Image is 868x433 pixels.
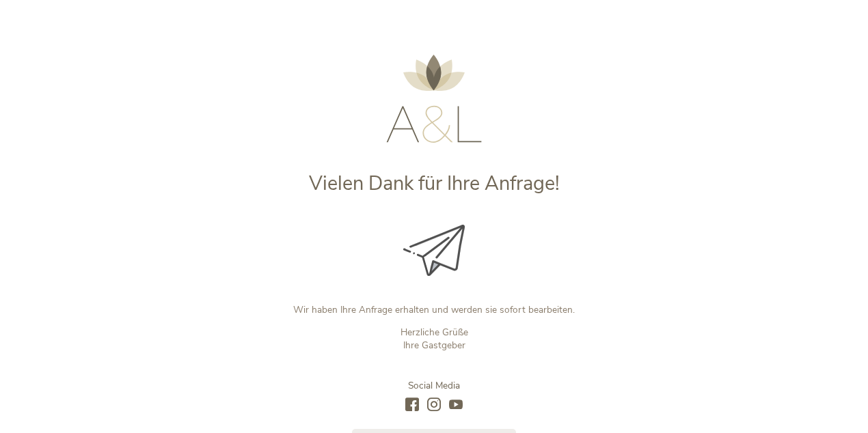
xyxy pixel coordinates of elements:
p: Wir haben Ihre Anfrage erhalten und werden sie sofort bearbeiten. [206,303,662,316]
img: AMONTI & LUNARIS Wellnessresort [386,55,482,143]
a: instagram [427,397,441,413]
a: facebook [405,397,419,413]
a: youtube [449,397,463,413]
span: Vielen Dank für Ihre Anfrage! [309,170,560,197]
p: Herzliche Grüße Ihre Gastgeber [206,326,662,352]
img: Vielen Dank für Ihre Anfrage! [403,225,465,276]
span: Social Media [408,379,460,392]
